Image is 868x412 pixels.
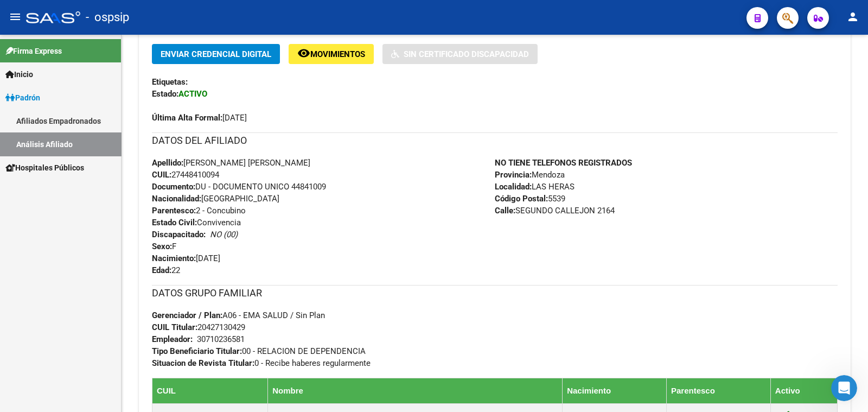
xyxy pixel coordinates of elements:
[152,206,246,215] span: 2 - Concubino
[5,68,33,80] span: Inicio
[152,89,178,99] strong: Estado:
[666,378,770,403] th: Parentesco
[152,170,171,180] strong: CUIL:
[161,49,271,59] span: Enviar Credencial Digital
[152,265,171,275] strong: Edad:
[152,230,206,239] strong: Discapacitado:
[495,206,515,215] strong: Calle:
[178,89,207,99] strong: ACTIVO
[404,49,529,59] span: Sin Certificado Discapacidad
[152,346,366,356] span: 00 - RELACION DE DEPENDENCIA
[495,206,615,215] span: SEGUNDO CALLEJON 2164
[846,10,859,23] mat-icon: person
[152,170,219,180] span: 27448410094
[152,194,279,204] span: [GEOGRAPHIC_DATA]
[831,375,857,401] iframe: Intercom live chat
[152,253,220,263] span: [DATE]
[9,10,22,23] mat-icon: menu
[495,170,532,180] strong: Provincia:
[152,206,196,215] strong: Parentesco:
[152,77,188,87] strong: Etiquetas:
[152,265,180,275] span: 22
[152,113,247,123] span: [DATE]
[86,5,129,29] span: - ospsip
[310,49,365,59] span: Movimientos
[152,253,196,263] strong: Nacimiento:
[268,378,563,403] th: Nombre
[152,194,201,204] strong: Nacionalidad:
[197,333,245,345] div: 30710236581
[5,45,62,57] span: Firma Express
[152,242,172,251] strong: Sexo:
[152,218,197,227] strong: Estado Civil:
[5,162,84,174] span: Hospitales Públicos
[152,242,176,251] span: F
[152,358,254,368] strong: Situacion de Revista Titular:
[152,310,325,320] span: A06 - EMA SALUD / Sin Plan
[770,378,837,403] th: Activo
[152,346,242,356] strong: Tipo Beneficiario Titular:
[152,158,183,168] strong: Apellido:
[297,47,310,60] mat-icon: remove_red_eye
[495,194,565,204] span: 5539
[152,218,241,227] span: Convivencia
[152,378,268,403] th: CUIL
[152,310,222,320] strong: Gerenciador / Plan:
[495,170,565,180] span: Mendoza
[495,182,575,192] span: LAS HERAS
[152,133,838,148] h3: DATOS DEL AFILIADO
[289,44,374,64] button: Movimientos
[563,378,667,403] th: Nacimiento
[382,44,538,64] button: Sin Certificado Discapacidad
[210,230,238,239] i: NO (00)
[152,358,371,368] span: 0 - Recibe haberes regularmente
[495,194,548,204] strong: Código Postal:
[152,44,280,64] button: Enviar Credencial Digital
[5,92,40,104] span: Padrón
[152,158,310,168] span: [PERSON_NAME] [PERSON_NAME]
[152,182,195,192] strong: Documento:
[152,322,197,332] strong: CUIL Titular:
[152,113,222,123] strong: Última Alta Formal:
[495,182,532,192] strong: Localidad:
[152,286,838,301] h3: DATOS GRUPO FAMILIAR
[152,322,245,332] span: 20427130429
[152,334,193,344] strong: Empleador:
[152,182,326,192] span: DU - DOCUMENTO UNICO 44841009
[495,158,632,168] strong: NO TIENE TELEFONOS REGISTRADOS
